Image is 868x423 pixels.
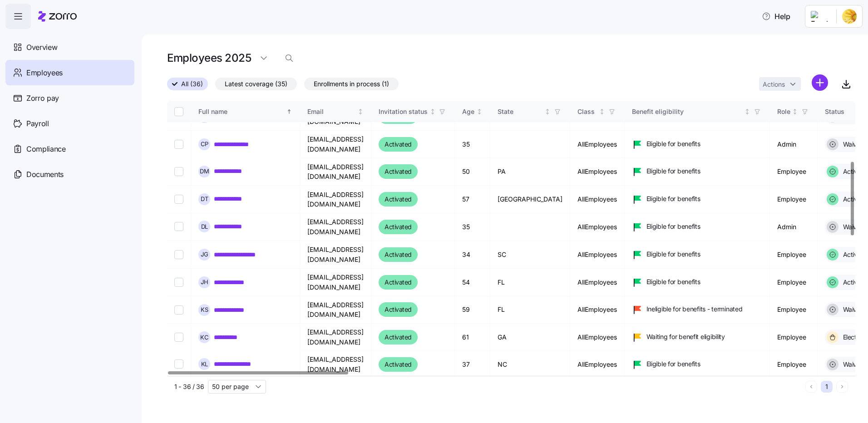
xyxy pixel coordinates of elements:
td: 34 [455,241,490,269]
span: Activated [385,359,412,370]
svg: add icon [812,74,828,91]
td: [EMAIL_ADDRESS][DOMAIN_NAME] [300,158,371,186]
th: EmailNot sorted [300,101,371,122]
td: 57 [455,186,490,213]
div: State [498,107,543,117]
td: [EMAIL_ADDRESS][DOMAIN_NAME] [300,324,371,351]
span: Documents [26,169,64,180]
td: Employee [770,296,818,324]
div: Not sorted [792,108,798,115]
td: GA [490,324,570,351]
span: K C [200,334,209,340]
span: D M [200,169,209,175]
a: Documents [5,162,134,187]
span: Ineligible for benefits - terminated [646,305,743,314]
td: 59 [455,296,490,324]
button: Actions [759,77,801,91]
span: Waiting for benefit eligibility [646,332,725,341]
td: Employee [770,186,818,213]
span: C P [200,141,208,147]
div: Invitation status [379,107,428,117]
span: J H [201,279,208,285]
td: AllEmployees [570,131,625,158]
td: Employee [770,269,818,296]
span: Help [762,11,790,22]
td: AllEmployees [570,296,625,324]
div: Not sorted [744,108,750,115]
span: J G [201,251,208,257]
button: Previous page [805,381,817,393]
td: NC [490,351,570,378]
input: Select record 11 [174,195,183,204]
div: Not sorted [599,108,605,115]
span: Enrollments in process (1) [314,78,389,90]
img: 66842ab9-2493-47f0-8d58-fdd79efd7fd6-1753100860955.jpeg [842,9,857,24]
td: AllEmployees [570,186,625,213]
input: Select record 12 [174,222,183,231]
div: Not sorted [544,108,551,115]
span: Activated [385,166,412,177]
td: PA [490,158,570,186]
td: Admin [770,131,818,158]
td: [EMAIL_ADDRESS][DOMAIN_NAME] [300,269,371,296]
td: AllEmployees [570,351,625,378]
span: Overview [26,42,57,53]
span: Activated [385,277,412,288]
span: Compliance [26,143,66,155]
a: Employees [5,60,134,85]
a: Payroll [5,111,134,136]
td: 35 [455,131,490,158]
button: Next page [836,381,848,393]
td: FL [490,296,570,324]
td: 54 [455,269,490,296]
th: Invitation statusNot sorted [371,101,455,122]
input: Select record 15 [174,305,183,314]
div: Benefit eligibility [632,107,743,117]
a: Overview [5,34,134,60]
td: Admin [770,213,818,241]
div: Sorted ascending [286,108,292,115]
td: Employee [770,241,818,269]
div: Class [577,107,597,117]
td: AllEmployees [570,269,625,296]
span: Eligible for benefits [646,277,700,286]
td: AllEmployees [570,324,625,351]
span: All (36) [181,78,203,90]
span: Eligible for benefits [646,194,700,203]
input: Select record 13 [174,250,183,259]
td: 50 [455,158,490,186]
td: [EMAIL_ADDRESS][DOMAIN_NAME] [300,131,371,158]
span: Actions [763,81,785,88]
span: D T [201,197,208,202]
td: Employee [770,324,818,351]
input: Select record 9 [174,140,183,149]
td: Employee [770,158,818,186]
div: Email [307,107,356,117]
th: StateNot sorted [490,101,570,122]
button: 1 [821,381,833,393]
td: [EMAIL_ADDRESS][DOMAIN_NAME] [300,213,371,241]
div: Not sorted [476,108,483,115]
div: Full name [198,107,285,117]
a: Compliance [5,136,134,162]
th: AgeNot sorted [455,101,490,122]
td: FL [490,269,570,296]
td: [EMAIL_ADDRESS][DOMAIN_NAME] [300,241,371,269]
td: Employee [770,351,818,378]
td: [GEOGRAPHIC_DATA] [490,186,570,213]
input: Select all records [174,107,183,116]
span: Activated [385,304,412,315]
span: Employees [26,67,63,79]
span: Activated [385,249,412,260]
span: Payroll [26,118,49,129]
div: Not sorted [429,108,436,115]
h1: Employees 2025 [167,51,251,65]
span: Latest coverage (35) [225,78,287,90]
div: Age [462,107,474,117]
td: 35 [455,213,490,241]
span: K L [201,362,208,368]
div: Role [777,107,790,117]
span: Eligible for benefits [646,359,700,369]
span: Activated [385,332,412,343]
span: K S [201,307,208,313]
